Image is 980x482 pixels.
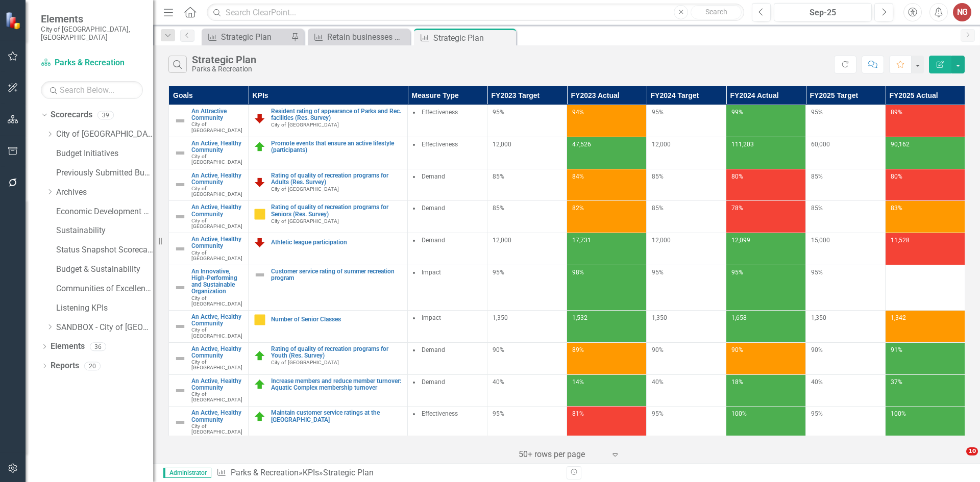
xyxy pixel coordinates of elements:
[572,378,584,386] span: 14%
[249,233,408,265] td: Double-Click to Edit Right Click for Context Menu
[90,342,106,351] div: 36
[5,12,23,30] img: ClearPoint Strategy
[652,173,664,180] span: 85%
[652,109,664,116] span: 95%
[271,346,402,359] a: Rating of quality of recreation programs for Youth (Res. Survey)
[493,237,511,244] span: 12,000
[84,362,101,370] div: 20
[572,346,584,353] span: 89%
[207,4,744,21] input: Search ClearPoint...
[56,148,153,160] a: Budget Initiatives
[422,378,445,386] span: Demand
[249,137,408,169] td: Double-Click to Edit Right Click for Context Menu
[493,410,504,417] span: 95%
[271,172,402,186] a: Rating of quality of recreation programs for Adults (Res. Survey)
[174,115,186,127] img: Not Defined
[731,269,743,276] span: 95%
[174,179,186,191] img: Not Defined
[731,378,743,386] span: 18%
[56,244,153,256] a: Status Snapshot Scorecard
[652,314,667,321] span: 1,350
[41,81,143,99] input: Search Below...
[254,411,266,423] img: On Target
[191,410,243,423] a: An Active, Healthy Community
[408,233,487,265] td: Double-Click to Edit
[249,265,408,310] td: Double-Click to Edit Right Click for Context Menu
[169,374,249,407] td: Double-Click to Edit Right Click for Context Menu
[191,172,243,186] a: An Active, Healthy Community
[811,346,823,353] span: 90%
[231,468,299,477] a: Parks & Recreation
[51,341,85,352] a: Elements
[174,385,186,397] img: Not Defined
[652,205,664,212] span: 85%
[271,239,402,246] a: Athletic league participation
[169,169,249,201] td: Double-Click to Edit Right Click for Context Menu
[731,173,743,180] span: 80%
[191,268,243,295] a: An Innovative, High-Performing and Sustainable Organization
[191,108,243,121] a: An Attractive Community
[254,350,266,362] img: On Target
[191,218,242,229] span: City of [GEOGRAPHIC_DATA]
[891,141,910,148] span: 90,162
[422,205,445,212] span: Demand
[56,129,153,140] a: City of [GEOGRAPHIC_DATA]
[493,205,504,212] span: 85%
[56,206,153,218] a: Economic Development Office
[191,140,243,154] a: An Active, Healthy Community
[169,265,249,310] td: Double-Click to Edit Right Click for Context Menu
[192,54,256,65] div: Strategic Plan
[163,468,211,478] span: Administrator
[271,268,402,282] a: Customer service rating of summer recreation program
[652,141,671,148] span: 12,000
[191,314,243,327] a: An Active, Healthy Community
[271,108,402,121] a: Resident rating of appearance of Parks and Rec. facilities (Res. Survey)
[891,173,902,180] span: 80%
[572,410,584,417] span: 81%
[191,121,242,133] span: City of [GEOGRAPHIC_DATA]
[652,378,664,386] span: 40%
[254,236,266,248] img: Below Plan
[169,201,249,233] td: Double-Click to Edit Right Click for Context Menu
[192,65,256,73] div: Parks & Recreation
[271,360,339,365] span: City of [GEOGRAPHIC_DATA]
[572,173,584,180] span: 84%
[408,201,487,233] td: Double-Click to Edit
[891,205,902,212] span: 83%
[254,176,266,188] img: Below Plan
[271,410,402,423] a: Maintain customer service ratings at the [GEOGRAPHIC_DATA]
[271,140,402,154] a: Promote events that ensure an active lifestyle (participants)
[493,141,511,148] span: 12,000
[174,320,186,333] img: Not Defined
[811,269,823,276] span: 95%
[891,237,910,244] span: 11,528
[97,111,114,119] div: 39
[174,147,186,159] img: Not Defined
[811,173,823,180] span: 85%
[953,3,971,21] button: NG
[493,173,504,180] span: 85%
[731,141,754,148] span: 111,203
[174,352,186,365] img: Not Defined
[966,447,978,455] span: 10
[174,282,186,294] img: Not Defined
[249,342,408,374] td: Double-Click to Edit Right Click for Context Menu
[652,346,664,353] span: 90%
[271,204,402,217] a: Rating of quality of recreation programs for Seniors (Res. Survey)
[408,342,487,374] td: Double-Click to Edit
[249,169,408,201] td: Double-Click to Edit Right Click for Context Menu
[652,410,664,417] span: 95%
[422,173,445,180] span: Demand
[408,137,487,169] td: Double-Click to Edit
[254,112,266,124] img: Below Plan
[174,416,186,428] img: Not Defined
[811,410,823,417] span: 95%
[169,342,249,374] td: Double-Click to Edit Right Click for Context Menu
[774,3,872,21] button: Sep-25
[271,122,339,128] span: City of [GEOGRAPHIC_DATA]
[811,109,823,116] span: 95%
[41,57,143,69] a: Parks & Recreation
[811,237,830,244] span: 15,000
[191,346,243,359] a: An Active, Healthy Community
